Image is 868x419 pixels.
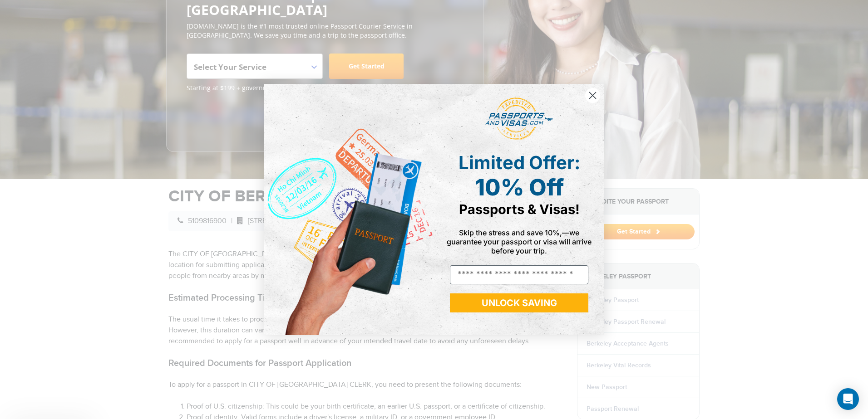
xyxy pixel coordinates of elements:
[450,293,588,312] button: UNLOCK SAVING
[264,84,434,335] img: de9cda0d-0715-46ca-9a25-073762a91ba7.png
[837,388,859,410] div: Open Intercom Messenger
[475,174,564,201] span: 10% Off
[447,228,592,255] span: Skip the stress and save 10%,—we guarantee your passport or visa will arrive before your trip.
[585,88,601,103] button: Close dialog
[459,201,580,217] span: Passports & Visas!
[459,151,580,174] span: Limited Offer:
[485,97,553,140] img: passports and visas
